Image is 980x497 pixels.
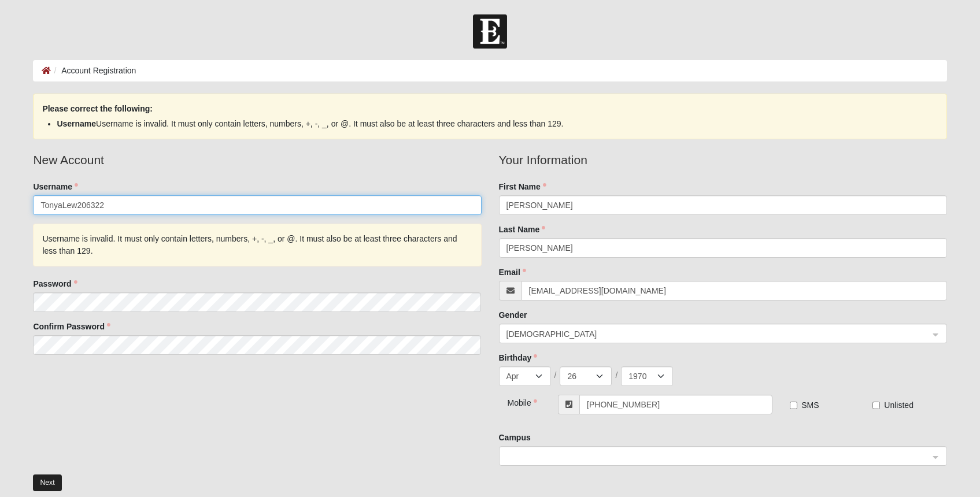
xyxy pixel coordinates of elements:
button: Next [33,474,61,491]
label: Birthday [499,352,538,364]
div: Please correct the following: [33,94,946,139]
div: Mobile [499,395,537,409]
label: Confirm Password [33,321,110,332]
label: Email [499,266,526,278]
legend: Your Information [499,151,947,169]
label: Gender [499,309,527,321]
label: Username [33,181,78,192]
span: / [615,369,617,381]
label: First Name [499,181,546,192]
img: Church of Eleven22 Logo [473,14,507,49]
strong: Username [57,119,96,128]
li: Username is invalid. It must only contain letters, numbers, +, -, _, or @. It must also be at lea... [57,118,923,130]
span: Unlisted [884,400,914,410]
span: SMS [801,400,819,410]
span: Female [506,328,929,340]
input: Unlisted [872,402,880,409]
label: Campus [499,432,531,443]
li: Account Registration [51,65,136,77]
input: SMS [790,402,797,409]
div: Username is invalid. It must only contain letters, numbers, +, -, _, or @. It must also be at lea... [33,224,481,266]
span: / [554,369,557,381]
label: Last Name [499,224,546,235]
label: Password [33,278,77,290]
legend: New Account [33,151,481,169]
